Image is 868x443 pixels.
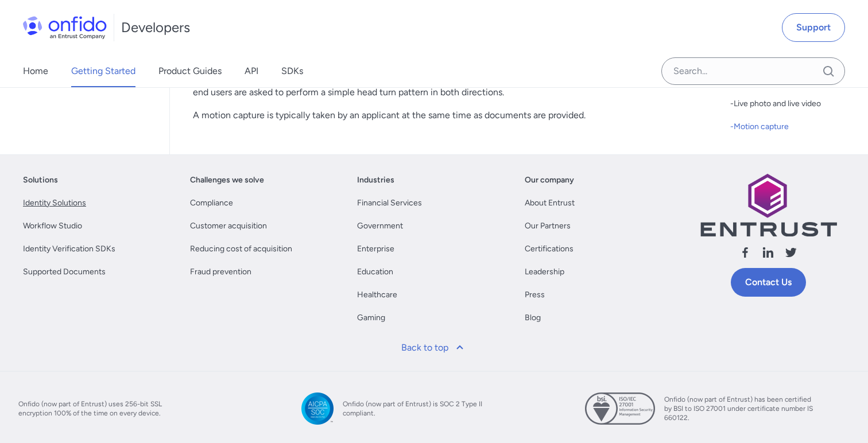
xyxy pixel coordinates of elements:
[394,334,474,362] a: Back to top
[190,196,233,210] a: Compliance
[301,393,334,425] img: SOC 2 Type II compliant
[357,311,385,325] a: Gaming
[18,399,168,418] span: Onfido (now part of Entrust) uses 256-bit SSL encryption 100% of the time on every device.
[699,173,837,237] img: Entrust logo
[23,219,82,233] a: Workflow Studio
[190,242,292,256] a: Reducing cost of acquisition
[525,242,573,256] a: Certifications
[525,219,571,233] a: Our Partners
[23,196,86,210] a: Identity Solutions
[71,55,135,87] a: Getting Started
[357,219,403,233] a: Government
[585,393,655,425] img: ISO 27001 certified
[738,246,752,259] svg: Follow us facebook
[357,242,394,256] a: Enterprise
[761,246,775,259] svg: Follow us linkedin
[357,265,393,279] a: Education
[525,196,575,210] a: About Entrust
[730,120,859,134] a: -Motion capture
[343,399,492,418] span: Onfido (now part of Entrust) is SOC 2 Type II compliant.
[738,246,752,263] a: Follow us facebook
[730,97,859,111] a: -Live photo and live video
[357,288,397,302] a: Healthcare
[190,173,264,187] a: Challenges we solve
[23,55,48,87] a: Home
[281,55,303,87] a: SDKs
[525,288,545,302] a: Press
[730,97,859,111] div: - Live photo and live video
[23,265,106,279] a: Supported Documents
[761,246,775,263] a: Follow us linkedin
[193,108,673,122] p: A motion capture is typically taken by an applicant at the same time as documents are provided.
[190,219,267,233] a: Customer acquisition
[525,173,574,187] a: Our company
[357,196,422,210] a: Financial Services
[731,268,806,297] a: Contact Us
[121,18,190,37] h1: Developers
[784,246,798,263] a: Follow us X (Twitter)
[664,395,813,422] span: Onfido (now part of Entrust) has been certified by BSI to ISO 27001 under certificate number IS 6...
[23,242,115,256] a: Identity Verification SDKs
[245,55,258,87] a: API
[525,265,564,279] a: Leadership
[23,173,58,187] a: Solutions
[23,16,107,39] img: Onfido Logo
[730,120,859,134] div: - Motion capture
[784,246,798,259] svg: Follow us X (Twitter)
[357,173,394,187] a: Industries
[661,57,845,85] input: Onfido search input field
[158,55,222,87] a: Product Guides
[190,265,251,279] a: Fraud prevention
[782,13,845,42] a: Support
[525,311,541,325] a: Blog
